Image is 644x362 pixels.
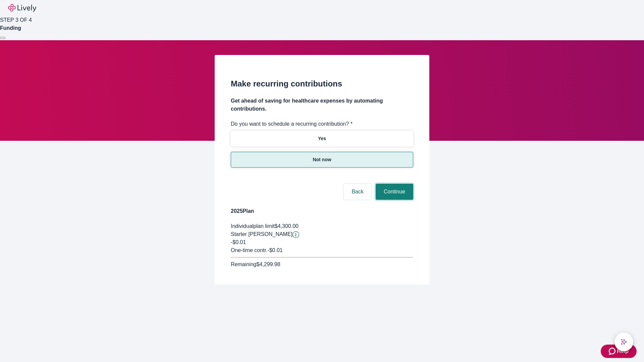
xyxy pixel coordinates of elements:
button: Continue [376,184,413,200]
span: $4,299.98 [256,261,280,267]
span: Remaining [231,261,256,267]
h4: Get ahead of saving for healthcare expenses by automating contributions. [231,97,413,113]
img: Lively [8,4,36,12]
button: Lively will contribute $0.01 to establish your account [292,231,299,238]
span: - $0.01 [267,247,282,253]
button: Not now [231,152,413,168]
p: Not now [313,156,331,163]
label: Do you want to schedule a recurring contribution? * [231,120,353,128]
svg: Zendesk support icon [609,347,617,355]
span: Help [617,347,629,355]
svg: Lively AI Assistant [621,339,627,345]
button: Zendesk support iconHelp [601,345,637,358]
span: One-time contr. [231,247,267,253]
button: Back [343,184,372,200]
span: Individual plan limit [231,223,275,229]
button: chat [614,333,633,351]
span: $4,300.00 [275,223,299,229]
p: Yes [318,135,326,142]
button: Yes [231,131,413,146]
h4: 2025 Plan [231,207,413,215]
span: -$0.01 [231,239,246,245]
svg: Starter penny details [292,231,299,238]
h2: Make recurring contributions [231,78,413,90]
span: Starter [PERSON_NAME] [231,231,292,237]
